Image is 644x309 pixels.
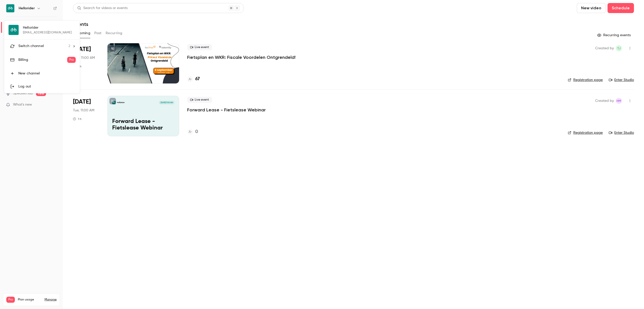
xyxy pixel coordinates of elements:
[18,57,67,62] div: Billing
[67,57,76,63] span: Pro
[68,43,70,49] span: 2
[18,71,76,76] div: New channel
[18,43,44,49] span: Switch channel
[18,84,76,89] div: Log out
